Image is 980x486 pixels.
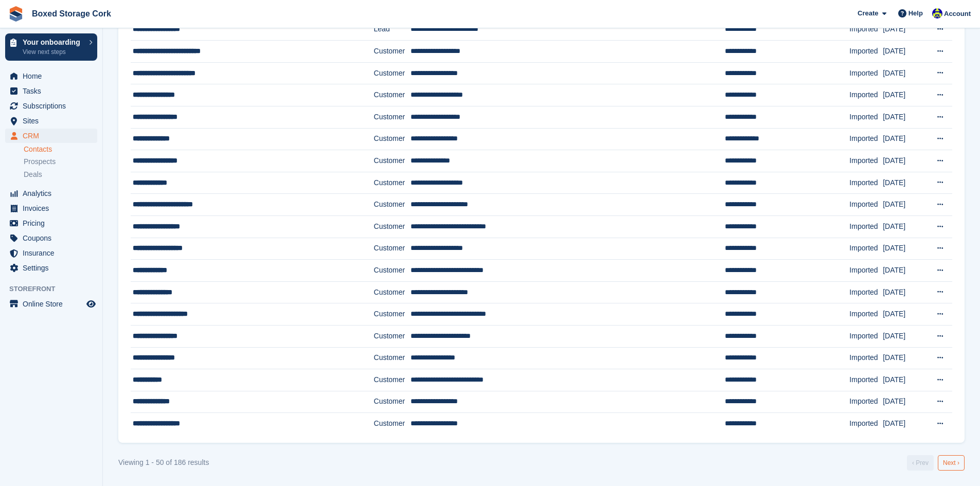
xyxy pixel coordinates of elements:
[883,215,927,238] td: [DATE]
[883,413,927,435] td: [DATE]
[908,8,923,19] span: Help
[374,19,411,41] td: Lead
[883,369,927,391] td: [DATE]
[374,391,411,413] td: Customer
[374,260,411,282] td: Customer
[944,9,971,19] span: Account
[374,172,411,194] td: Customer
[8,6,24,22] img: stora-icon-8386f47178a22dfd0bd8f6a31ec36ba5ce8667c1dd55bd0f319d3a0aa187defe.svg
[5,231,97,245] a: menu
[907,455,934,471] a: Previous
[849,41,883,63] td: Imported
[5,114,97,128] a: menu
[883,150,927,172] td: [DATE]
[23,246,84,260] span: Insurance
[883,194,927,216] td: [DATE]
[5,297,97,311] a: menu
[5,261,97,275] a: menu
[883,391,927,413] td: [DATE]
[849,172,883,194] td: Imported
[24,169,97,180] a: Deals
[849,303,883,326] td: Imported
[24,145,97,154] a: Contacts
[932,8,942,19] img: Vincent
[849,413,883,435] td: Imported
[24,156,97,167] a: Prospects
[23,99,84,113] span: Subscriptions
[118,457,209,468] div: Viewing 1 - 50 of 186 results
[883,281,927,303] td: [DATE]
[883,303,927,326] td: [DATE]
[858,8,878,19] span: Create
[883,128,927,150] td: [DATE]
[374,215,411,238] td: Customer
[5,84,97,98] a: menu
[23,201,84,215] span: Invoices
[5,129,97,143] a: menu
[374,62,411,84] td: Customer
[374,347,411,369] td: Customer
[374,238,411,260] td: Customer
[23,39,84,46] p: Your onboarding
[5,216,97,230] a: menu
[23,114,84,128] span: Sites
[24,157,56,167] span: Prospects
[5,186,97,201] a: menu
[883,347,927,369] td: [DATE]
[23,129,84,143] span: CRM
[85,298,97,310] a: Preview store
[883,238,927,260] td: [DATE]
[849,215,883,238] td: Imported
[23,47,84,57] p: View next steps
[883,260,927,282] td: [DATE]
[24,170,42,179] span: Deals
[23,261,84,275] span: Settings
[374,128,411,150] td: Customer
[374,325,411,347] td: Customer
[374,369,411,391] td: Customer
[374,303,411,326] td: Customer
[849,391,883,413] td: Imported
[5,69,97,83] a: menu
[849,281,883,303] td: Imported
[9,284,102,294] span: Storefront
[23,216,84,230] span: Pricing
[374,106,411,128] td: Customer
[849,325,883,347] td: Imported
[849,84,883,106] td: Imported
[23,186,84,201] span: Analytics
[23,84,84,98] span: Tasks
[23,69,84,83] span: Home
[374,150,411,172] td: Customer
[374,84,411,106] td: Customer
[849,369,883,391] td: Imported
[849,62,883,84] td: Imported
[883,84,927,106] td: [DATE]
[5,201,97,215] a: menu
[883,106,927,128] td: [DATE]
[883,19,927,41] td: [DATE]
[374,41,411,63] td: Customer
[849,347,883,369] td: Imported
[883,172,927,194] td: [DATE]
[883,325,927,347] td: [DATE]
[849,150,883,172] td: Imported
[23,297,84,311] span: Online Store
[374,194,411,216] td: Customer
[23,231,84,245] span: Coupons
[28,5,115,22] a: Boxed Storage Cork
[374,281,411,303] td: Customer
[5,99,97,113] a: menu
[849,238,883,260] td: Imported
[849,194,883,216] td: Imported
[883,41,927,63] td: [DATE]
[883,62,927,84] td: [DATE]
[938,455,965,471] a: Next
[849,19,883,41] td: Imported
[849,106,883,128] td: Imported
[5,246,97,260] a: menu
[905,455,967,471] nav: Pages
[5,33,97,61] a: Your onboarding View next steps
[849,260,883,282] td: Imported
[849,128,883,150] td: Imported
